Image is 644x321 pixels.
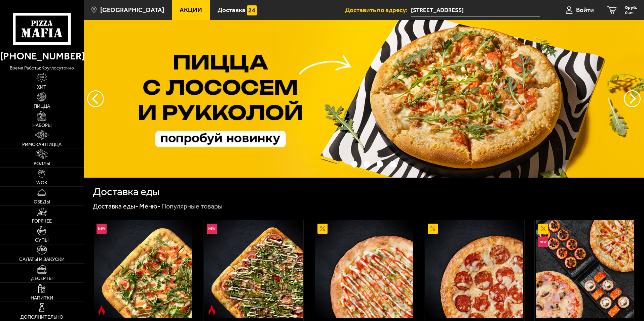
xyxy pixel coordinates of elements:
button: точки переключения [351,161,357,167]
img: Новинка [207,224,217,234]
button: точки переключения [338,161,344,167]
img: Острое блюдо [97,305,107,315]
span: 0 шт. [625,11,637,15]
div: Популярные товары [161,202,223,211]
button: точки переключения [364,161,370,167]
img: Акционный [428,224,438,234]
span: Римская пицца [22,142,62,147]
span: Доставить по адресу: [345,7,411,13]
a: НовинкаОстрое блюдоРимская с креветками [93,220,193,318]
span: Войти [576,7,594,13]
img: Акционный [317,224,328,234]
span: Десерты [31,276,52,281]
img: Аль-Шам 25 см (тонкое тесто) [315,220,413,318]
span: Салаты и закуски [19,257,65,262]
button: точки переключения [377,161,383,167]
span: Супы [35,238,48,243]
img: 15daf4d41897b9f0e9f617042186c801.svg [247,5,257,15]
span: Горячее [32,219,52,224]
img: Акционный [538,224,548,234]
button: предыдущий [624,90,641,107]
img: Римская с креветками [94,220,192,318]
span: Напитки [31,296,53,301]
span: Доставка [218,7,245,13]
img: Пепперони 25 см (толстое с сыром) [425,220,523,318]
input: Ваш адрес доставки [411,4,540,16]
span: Дополнительно [20,315,63,320]
a: АкционныйНовинкаВсё включено [535,220,635,318]
span: Наборы [32,123,51,128]
span: Обеды [34,200,50,204]
img: Римская с мясным ассорти [204,220,302,318]
span: Хит [37,85,46,90]
a: Доставка еды- [93,202,138,210]
a: НовинкаОстрое блюдоРимская с мясным ассорти [203,220,303,318]
span: Роллы [34,162,50,166]
img: Новинка [538,237,548,247]
a: Меню- [139,202,160,210]
button: точки переключения [390,161,396,167]
span: [GEOGRAPHIC_DATA] [100,7,164,13]
a: АкционныйПепперони 25 см (толстое с сыром) [424,220,524,318]
span: WOK [36,181,47,185]
img: Новинка [97,224,107,234]
span: Пицца [34,104,50,109]
span: 0 руб. [625,5,637,10]
button: следующий [87,90,104,107]
a: АкционныйАль-Шам 25 см (тонкое тесто) [314,220,414,318]
h1: Доставка еды [93,186,160,197]
span: Акции [180,7,202,13]
img: Острое блюдо [207,305,217,315]
img: Всё включено [536,220,634,318]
